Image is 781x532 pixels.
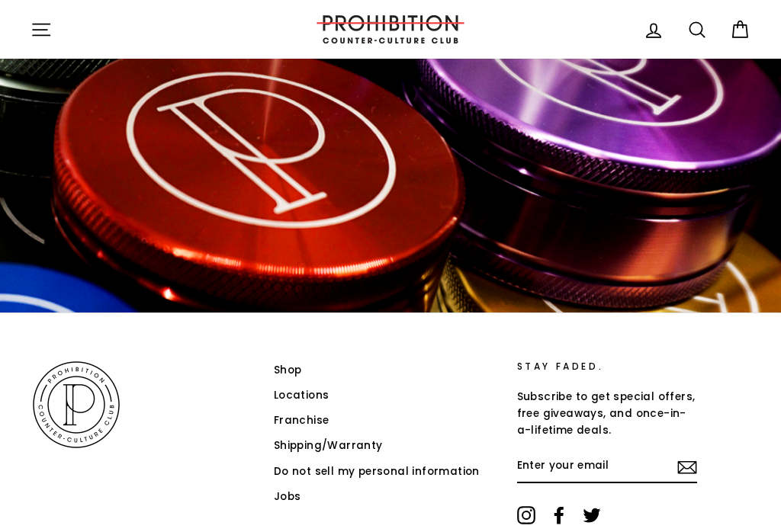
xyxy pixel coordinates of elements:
p: Subscribe to get special offers, free giveaways, and once-in-a-lifetime deals. [517,389,698,438]
a: Do not sell my personal information [274,460,480,483]
a: Jobs [274,486,301,508]
a: Shop [274,359,302,382]
a: Locations [274,384,329,407]
img: PROHIBITION COUNTER-CULTURE CLUB [314,15,467,43]
input: Enter your email [517,450,698,483]
p: STAY FADED. [517,359,698,373]
a: Franchise [274,409,329,432]
img: PROHIBITION COUNTER-CULTURE CLUB [31,359,122,450]
a: Shipping/Warranty [274,434,383,457]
